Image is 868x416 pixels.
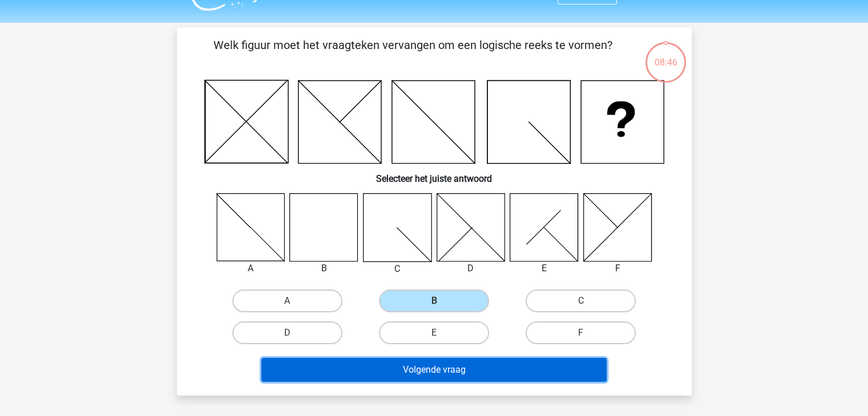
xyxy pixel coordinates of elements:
[281,262,367,275] div: B
[379,321,489,344] label: E
[526,321,636,344] label: F
[195,164,673,184] h6: Selecteer het juiste antwoord
[195,36,631,71] p: Welk figuur moet het vraagteken vervangen om een logische reeks te vormen?
[261,358,607,382] button: Volgende vraag
[644,41,687,70] div: 08:46
[428,262,514,275] div: D
[575,262,661,275] div: F
[379,289,489,312] label: B
[232,289,342,312] label: A
[208,262,294,275] div: A
[526,289,636,312] label: C
[501,262,587,275] div: E
[232,321,342,344] label: D
[354,262,441,276] div: C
